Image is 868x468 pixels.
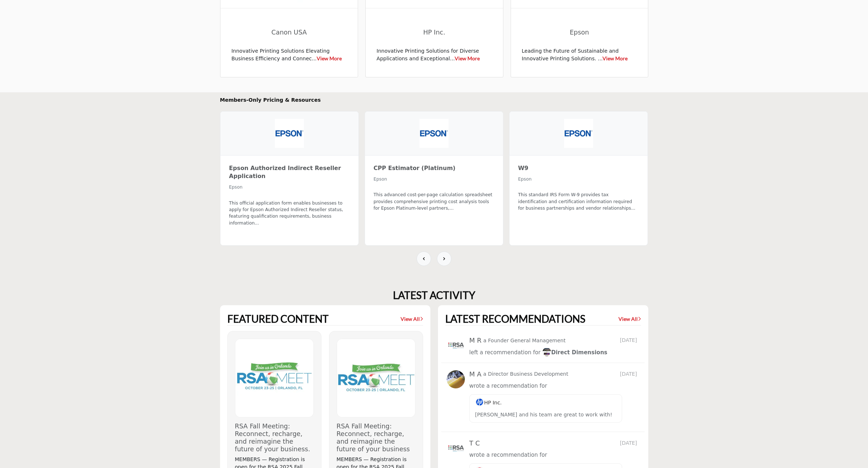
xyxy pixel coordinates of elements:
a: View More [603,55,628,61]
a: View More [317,55,342,61]
img: Epson [275,119,304,148]
span: [DATE] [620,439,639,447]
span: [DATE] [620,370,639,378]
p: a Founder General Management [483,337,565,344]
p: Innovative Printing Solutions Elevating Business Efficiency and Connec... [231,47,347,62]
p: This advanced cost-per-page calculation spreadsheet provides comprehensive printing cost analysis... [374,191,494,211]
a: imageDirect Dimensions [542,348,608,357]
p: Innovative Printing Solutions for Diverse Applications and Exceptional... [377,47,492,62]
a: View All [618,315,641,323]
a: View More [455,55,480,61]
h3: W9 [518,164,639,172]
h2: Members-Only Pricing & Resources [220,96,648,104]
span: Epson [229,185,243,190]
a: Epson [522,23,637,42]
img: avtar-image [447,336,465,355]
a: Epson Authorized Indirect Reseller Application [229,164,350,183]
h2: LATEST RECOMMENDATIONS [445,313,585,325]
span: Epson [522,28,637,37]
span: [DATE] [620,336,639,344]
span: Canon USA [231,28,347,37]
img: avtar-image [447,439,465,457]
p: Leading the Future of Sustainable and Innovative Printing Solutions. ... [522,47,637,62]
h2: FEATURED CONTENT [227,313,329,325]
img: Logo of Reprographic Services Association (RSA), click to view details [337,339,415,417]
img: image [542,347,551,356]
h3: RSA Fall Meeting: Reconnect, recharge, and reimagine the future of your business. [235,423,314,453]
p: This standard IRS Form W-9 provides tax identification and certification information required for... [518,191,639,211]
a: View All [401,315,423,323]
p: [PERSON_NAME] and his team are great to work with! [475,411,616,419]
h2: LATEST ACTIVITY [393,289,475,302]
a: CPP Estimator (Platinum) [374,164,494,175]
a: W9 [518,164,639,175]
img: avtar-image [447,370,465,388]
span: left a recommendation for [469,349,540,356]
p: a Director Business Development [483,370,568,378]
h3: Epson Authorized Indirect Reseller Application [229,164,350,180]
span: HP Inc. [475,400,502,406]
img: Logo of Reprographic Services Corporation (RSA), click to view details [235,339,313,417]
a: Canon USA [231,23,347,42]
a: imageHP Inc. [475,400,502,406]
h5: T C [469,439,481,447]
h5: M A [469,370,482,378]
h3: CPP Estimator (Platinum) [374,164,494,172]
span: Direct Dimensions [542,349,608,356]
img: Epson [419,119,449,148]
a: HP Inc. [377,23,492,42]
span: Epson [374,177,387,182]
span: HP Inc. [377,28,492,37]
h5: M R [469,336,482,344]
img: image [475,398,484,407]
span: wrote a recommendation for [469,452,547,458]
span: wrote a recommendation for [469,383,547,389]
span: Epson [518,177,532,182]
h3: RSA Fall Meeting: Reconnect, recharge, and reimagine the future of your business [337,423,415,453]
p: This official application form enables businesses to apply for Epson Authorized Indirect Reseller... [229,200,350,227]
img: Epson [564,119,593,148]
